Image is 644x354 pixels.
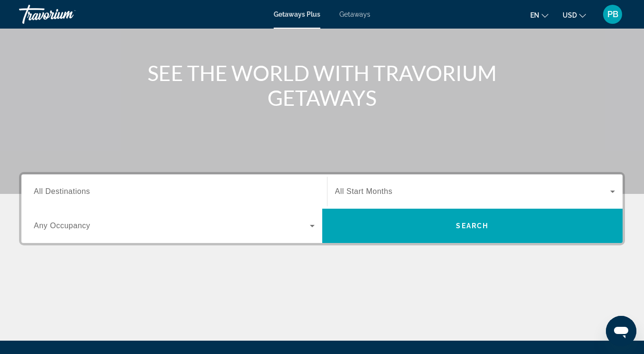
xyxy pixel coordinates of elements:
[563,11,577,19] span: USD
[274,10,320,18] a: Getaways Plus
[34,222,90,230] span: Any Occupancy
[34,187,90,195] span: All Destinations
[322,209,623,243] button: Search
[339,10,370,18] a: Getaways
[144,61,501,110] h1: SEE THE WORLD WITH TRAVORIUM GETAWAYS
[21,174,623,243] div: Search widget
[607,10,618,19] span: PB
[530,8,548,22] button: Change language
[600,4,625,24] button: User Menu
[606,316,636,346] iframe: Button to launch messaging window
[335,187,393,195] span: All Start Months
[563,8,586,22] button: Change currency
[530,11,539,19] span: en
[456,222,488,230] span: Search
[19,2,114,27] a: Travorium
